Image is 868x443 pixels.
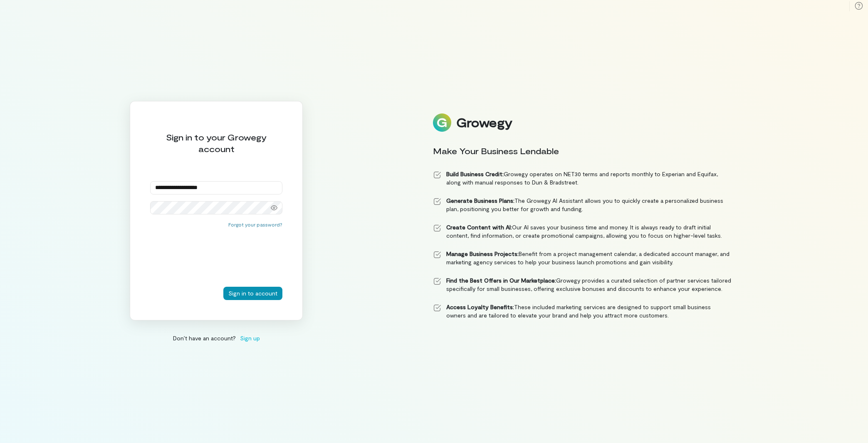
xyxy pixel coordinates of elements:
li: Growegy provides a curated selection of partner services tailored specifically for small business... [433,276,732,293]
strong: Build Business Credit: [446,170,504,177]
li: Benefit from a project management calendar, a dedicated account manager, and marketing agency ser... [433,250,732,266]
li: The Growegy AI Assistant allows you to quickly create a personalized business plan, positioning y... [433,197,732,213]
button: Sign in to account [223,287,282,300]
img: Logo [433,113,451,132]
strong: Find the Best Offers in Our Marketplace: [446,277,556,284]
strong: Generate Business Plans: [446,197,514,204]
div: Growegy [456,116,512,130]
button: Forgot your password? [228,221,282,228]
li: Growegy operates on NET30 terms and reports monthly to Experian and Equifax, along with manual re... [433,170,732,187]
strong: Create Content with AI: [446,224,512,231]
span: Sign up [240,334,260,342]
strong: Access Loyalty Benefits: [446,303,514,310]
div: Don’t have an account? [130,334,303,342]
div: Sign in to your Growegy account [150,131,282,155]
div: Make Your Business Lendable [433,145,732,157]
li: Our AI saves your business time and money. It is always ready to draft initial content, find info... [433,223,732,240]
strong: Manage Business Projects: [446,250,519,257]
li: These included marketing services are designed to support small business owners and are tailored ... [433,303,732,320]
